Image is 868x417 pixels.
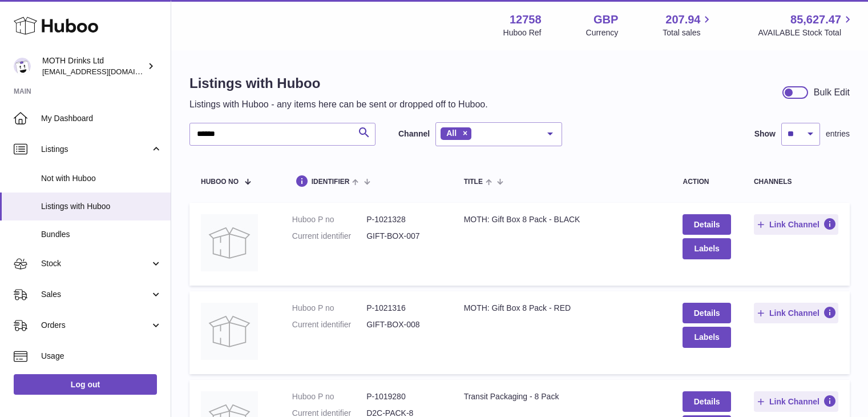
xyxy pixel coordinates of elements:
[683,238,730,259] button: Labels
[754,391,838,412] button: Link Channel
[663,12,713,38] a: 207.94 Total sales
[366,391,441,402] dd: P-1019280
[366,231,441,242] dd: GIFT-BOX-007
[41,289,150,300] span: Sales
[41,258,150,269] span: Stock
[663,27,713,38] span: Total sales
[366,319,441,330] dd: GIFT-BOX-008
[464,303,660,314] div: MOTH: Gift Box 8 Pack - RED
[754,178,838,186] div: channels
[312,178,350,186] span: identifier
[769,219,819,230] span: Link Channel
[683,303,730,323] a: Details
[292,214,366,225] dt: Huboo P no
[586,27,619,38] div: Currency
[464,178,483,186] span: title
[201,214,258,271] img: MOTH: Gift Box 8 Pack - BLACK
[41,351,162,362] span: Usage
[683,178,730,186] div: action
[42,67,168,76] span: [EMAIL_ADDRESS][DOMAIN_NAME]
[683,214,730,235] a: Details
[14,58,31,75] img: internalAdmin-12758@internal.huboo.com
[464,391,660,402] div: Transit Packaging - 8 Pack
[14,374,157,395] a: Log out
[826,129,850,139] span: entries
[189,98,488,111] p: Listings with Huboo - any items here can be sent or dropped off to Huboo.
[665,12,700,27] span: 207.94
[41,201,162,212] span: Listings with Huboo
[754,303,838,323] button: Link Channel
[683,391,730,412] a: Details
[464,214,660,225] div: MOTH: Gift Box 8 Pack - BLACK
[201,178,239,186] span: Huboo no
[41,320,150,331] span: Orders
[814,86,850,99] div: Bulk Edit
[41,229,162,240] span: Bundles
[292,303,366,314] dt: Huboo P no
[510,12,542,27] strong: 12758
[769,396,819,407] span: Link Channel
[292,231,366,242] dt: Current identifier
[366,303,441,314] dd: P-1021316
[41,173,162,184] span: Not with Huboo
[292,391,366,402] dt: Huboo P no
[41,144,150,155] span: Listings
[503,27,542,38] div: Huboo Ref
[683,327,730,347] button: Labels
[754,129,776,139] label: Show
[446,129,457,138] span: All
[790,12,841,27] span: 85,627.47
[758,12,854,38] a: 85,627.47 AVAILABLE Stock Total
[292,319,366,330] dt: Current identifier
[201,303,258,360] img: MOTH: Gift Box 8 Pack - RED
[189,74,488,93] h1: Listings with Huboo
[41,113,162,124] span: My Dashboard
[758,27,854,38] span: AVAILABLE Stock Total
[398,129,430,139] label: Channel
[754,214,838,235] button: Link Channel
[42,55,145,77] div: MOTH Drinks Ltd
[769,308,819,318] span: Link Channel
[366,214,441,225] dd: P-1021328
[594,12,618,27] strong: GBP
